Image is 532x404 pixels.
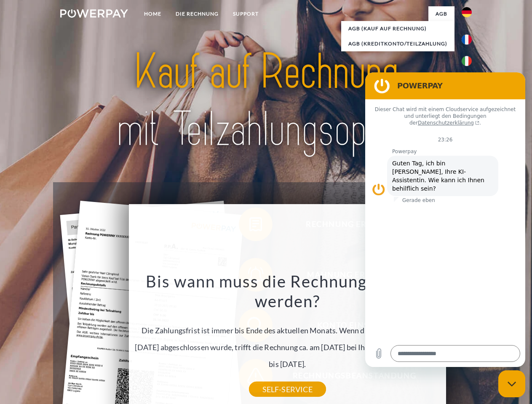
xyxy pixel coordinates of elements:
a: SUPPORT [226,6,266,21]
a: DIE RECHNUNG [168,6,226,21]
img: it [462,56,472,66]
a: AGB (Kreditkonto/Teilzahlung) [341,36,454,51]
iframe: Schaltfläche zum Öffnen des Messaging-Fensters; Konversation läuft [498,370,525,397]
a: AGB (Kauf auf Rechnung) [341,21,454,36]
img: logo-powerpay-white.svg [60,9,128,18]
div: Die Zahlungsfrist ist immer bis Ende des aktuellen Monats. Wenn die Bestellung z.B. am [DATE] abg... [134,271,441,389]
img: de [462,7,472,17]
img: fr [462,35,472,45]
a: agb [428,6,454,21]
iframe: Messaging-Fenster [365,72,525,367]
a: Home [137,6,168,21]
img: title-powerpay_de.svg [80,40,452,161]
a: SELF-SERVICE [249,382,326,397]
h3: Bis wann muss die Rechnung bezahlt werden? [134,271,441,311]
